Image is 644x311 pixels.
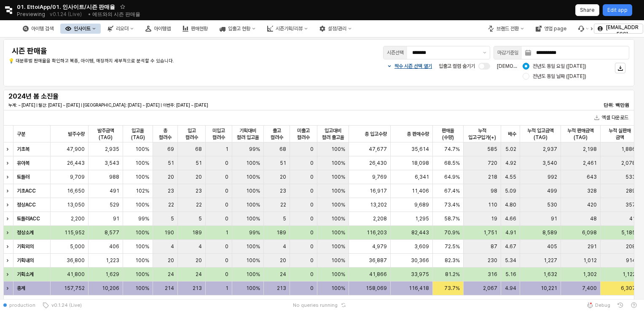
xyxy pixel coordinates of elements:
span: 189 [192,229,202,236]
span: 입고율(TAG) [126,127,149,141]
span: 1,223 [106,257,119,264]
span: 2,935 [105,146,119,153]
span: 100% [246,271,260,278]
span: 5,185 [621,229,636,236]
span: 4.66 [505,215,516,222]
span: 4 [199,243,202,250]
span: 출고 컬러수 [267,127,286,141]
span: 9,689 [414,201,429,208]
span: 316 [488,271,497,278]
span: 발주수량 [68,131,85,137]
span: 70.9% [444,229,460,236]
div: 리오더 [116,26,129,32]
span: 100% [135,160,149,166]
span: 41,866 [369,271,387,278]
div: 영업 page [531,24,572,34]
span: 213 [277,285,286,292]
span: 전년도 동일 날짜 ([DATE]) [533,73,586,80]
span: 20 [168,257,174,264]
button: Reset app state [339,303,348,308]
span: 69 [167,146,174,153]
span: 405 [547,243,557,250]
span: 720 [488,160,497,166]
span: 100% [331,215,345,222]
div: Previewing v0.1.24 (Live) [17,8,86,20]
span: 64.9% [444,174,460,180]
span: 배수 [508,131,516,137]
div: 시즌기획/리뷰 [276,26,303,32]
span: 4.80 [505,201,516,208]
strong: 유아복 [17,160,30,166]
p: [EMAIL_ADDRESS][PERSON_NAME] [605,24,639,51]
span: 0 [310,285,314,292]
div: Expand row [3,282,14,295]
span: 1,886 [621,146,636,153]
span: 357 [625,201,636,208]
span: 2,461 [583,160,597,166]
button: [EMAIL_ADDRESS][PERSON_NAME] [594,24,643,34]
div: 시즌선택 [387,48,404,57]
span: 914 [626,257,636,264]
span: 9,709 [70,174,85,180]
div: Expand row [3,184,14,198]
span: 26,430 [369,160,387,166]
div: Expand row [3,268,14,281]
span: 0 [225,201,228,208]
span: 115,952 [64,229,85,236]
span: 100% [331,160,345,166]
span: 100% [331,285,345,292]
span: v0.1.24 (Live) [49,302,82,308]
span: 68.5% [444,160,460,166]
p: v0.1.24 (Live) [50,11,82,18]
span: 48 [590,215,597,222]
span: 100% [135,201,149,208]
span: 1 [225,229,228,236]
div: 인사이트 [60,24,101,34]
span: 8,577 [105,229,119,236]
span: 529 [110,201,119,208]
button: 제안 사항 표시 [480,46,490,59]
span: 100% [331,243,345,250]
span: 0 [225,257,228,264]
span: 20 [280,174,286,180]
h4: 시즌 판매율 [12,47,264,55]
span: 1 [225,146,228,153]
span: 13,202 [370,201,387,208]
div: 영업 page [544,26,566,32]
span: 2,198 [583,146,597,153]
span: 988 [109,174,119,180]
span: 20 [280,257,286,264]
span: 91 [113,215,119,222]
span: 214 [165,285,174,292]
span: 0 [225,215,228,222]
span: 82.3% [445,257,460,264]
span: 20 [196,257,202,264]
span: 총 판매수량 [407,131,429,137]
span: 230 [488,257,497,264]
span: 총 입고수량 [365,131,387,137]
button: 브랜드 전환 [483,24,529,34]
span: 10,206 [102,285,119,292]
span: 100% [331,201,345,208]
span: 23 [196,188,202,194]
strong: 기획내의 [17,257,34,263]
span: 499 [547,188,557,194]
span: 328 [587,188,597,194]
div: 입출고 현황 [228,26,250,32]
span: 102% [136,188,149,194]
span: 420 [587,201,597,208]
button: Help [627,299,641,311]
span: 4 [283,243,286,250]
span: 99% [138,215,149,222]
span: 291 [588,243,597,250]
span: 4 [171,243,174,250]
h5: 2024년 봄 소진율 [8,92,112,101]
span: 213 [193,285,202,292]
span: 98 [491,188,497,194]
span: 0 [310,160,314,166]
p: Share [580,7,595,13]
button: 판매현황 [177,24,213,34]
span: 81.2% [445,271,460,278]
span: 51 [280,160,286,166]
